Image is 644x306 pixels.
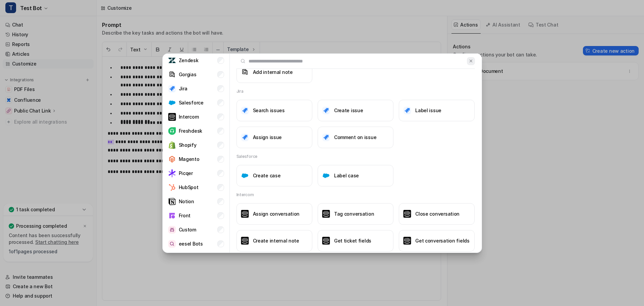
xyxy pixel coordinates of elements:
button: Create caseCreate case [236,165,312,186]
p: Salesforce [179,99,204,106]
button: Assign issueAssign issue [236,127,312,148]
button: Label issueLabel issue [399,100,475,121]
p: Custom [179,226,196,233]
p: Front [179,212,191,219]
img: Label issue [403,106,411,115]
button: Tag conversationTag conversation [318,203,393,225]
button: Search issuesSearch issues [236,100,312,121]
img: Get conversation fields [403,237,411,245]
button: Add internal noteAdd internal note [236,61,312,83]
h3: Create internal note [253,237,299,244]
img: Tag conversation [322,210,330,218]
h3: Assign conversation [253,210,300,217]
h3: Add internal note [253,69,293,76]
h2: Salesforce [236,154,258,160]
h3: Label issue [415,107,441,114]
img: Add internal note [241,68,249,76]
img: Create issue [322,106,330,115]
h3: Assign issue [253,134,282,141]
p: Magento [179,156,200,163]
button: Label caseLabel case [318,165,393,186]
h3: Create issue [334,107,363,114]
p: eesel Bots [179,240,203,247]
img: Assign conversation [241,210,249,218]
p: Jira [179,85,187,92]
img: Create case [241,172,249,180]
p: Notion [179,198,194,205]
p: Shopify [179,141,197,148]
img: Get ticket fields [322,237,330,245]
p: HubSpot [179,184,199,191]
img: Create internal note [241,237,249,245]
img: Assign issue [241,133,249,141]
button: Assign conversationAssign conversation [236,203,312,225]
p: Intercom [179,113,199,120]
h3: Create case [253,172,281,179]
button: Create internal noteCreate internal note [236,230,312,252]
p: Freshdesk [179,127,202,134]
img: Label case [322,172,330,180]
h3: Get ticket fields [334,237,371,244]
h3: Comment on issue [334,134,377,141]
h3: Tag conversation [334,210,374,217]
button: Close conversationClose conversation [399,203,475,225]
h2: Jira [236,88,244,94]
button: Comment on issueComment on issue [318,127,393,148]
img: Search issues [241,106,249,115]
p: Zendesk [179,57,199,64]
h3: Get conversation fields [415,237,470,244]
h3: Label case [334,172,359,179]
button: Get conversation fieldsGet conversation fields [399,230,475,252]
button: Create issueCreate issue [318,100,393,121]
button: Get ticket fieldsGet ticket fields [318,230,393,252]
img: Comment on issue [322,133,330,141]
img: Close conversation [403,210,411,218]
p: Picqer [179,170,193,177]
h2: Intercom [236,192,254,198]
p: Gorgias [179,71,197,78]
h3: Search issues [253,107,285,114]
h3: Close conversation [415,210,460,217]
